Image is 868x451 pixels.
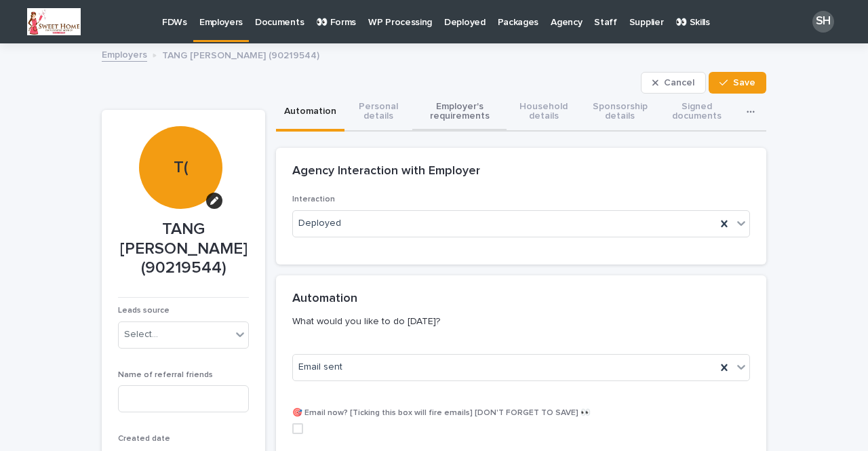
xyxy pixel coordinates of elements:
[27,8,81,35] img: OW5yDSNPIlzIoU-z0moKjfT2n7cVVR4fSKgVtSHOMbM
[292,292,357,307] h2: Automation
[412,94,507,132] button: Employer's requirements
[812,11,834,33] div: SH
[298,216,341,231] span: Deployed
[124,328,158,342] div: Select...
[580,94,659,132] button: Sponsorship details
[664,78,694,87] span: Cancel
[659,94,734,132] button: Signed documents
[292,315,745,328] p: What would you like to do [DATE]?
[118,220,249,278] p: TANG [PERSON_NAME] (90219544)
[292,164,480,179] h2: Agency Interaction with Employer
[709,72,766,94] button: Save
[292,195,335,203] span: Interaction
[298,360,342,374] span: Email sent
[162,47,319,62] p: TANG [PERSON_NAME] (90219544)
[118,435,170,443] span: Created date
[139,75,222,177] div: T(
[276,94,344,132] button: Automation
[733,78,755,87] span: Save
[641,72,706,94] button: Cancel
[344,94,412,132] button: Personal details
[507,94,580,132] button: Household details
[118,307,170,315] span: Leads source
[292,409,591,417] span: 🎯 Email now? [Ticking this box will fire emails] [DON'T FORGET TO SAVE] 👀
[118,371,213,379] span: Name of referral friends
[102,46,147,62] a: Employers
